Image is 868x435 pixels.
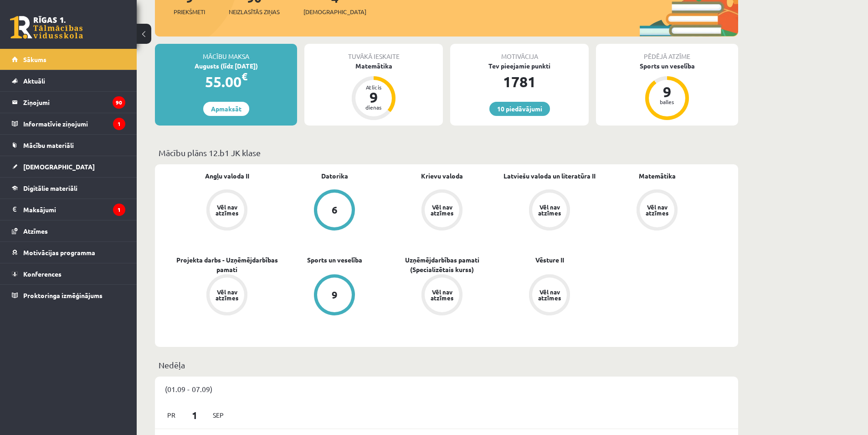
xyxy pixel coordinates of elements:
i: 90 [113,96,125,109]
a: Projekta darbs - Uzņēmējdarbības pamati [173,255,281,274]
a: Mācību materiāli [12,135,125,156]
a: Sports un veselība 9 balles [596,61,738,121]
div: 55.00 [155,71,297,93]
p: Nedēļa [159,359,734,371]
i: 1 [113,118,125,130]
div: Vēl nav atzīmes [214,204,240,216]
a: Aktuāli [12,70,125,91]
legend: Informatīvie ziņojumi [23,113,125,134]
div: Tuvākā ieskaite [304,44,443,61]
span: Proktoringa izmēģinājums [23,291,103,299]
a: Angļu valoda II [205,171,249,181]
span: Aktuāli [23,77,45,85]
span: Mācību materiāli [23,141,74,149]
a: 9 [281,274,388,317]
a: Sākums [12,49,125,70]
span: Digitālie materiāli [23,184,77,192]
a: Vēl nav atzīmes [496,189,603,232]
div: Vēl nav atzīmes [537,289,562,301]
i: 1 [113,204,125,216]
a: Latviešu valoda un literatūra II [503,171,596,181]
div: (01.09 - 07.09) [155,377,738,401]
span: Sākums [23,55,46,63]
a: Vēl nav atzīmes [173,189,281,232]
a: Konferences [12,263,125,284]
a: Vēsture II [535,255,564,265]
a: Vēl nav atzīmes [388,274,496,317]
a: Datorika [321,171,348,181]
span: Konferences [23,270,62,278]
a: Vēl nav atzīmes [603,189,711,232]
div: Tev pieejamie punkti [450,61,589,71]
a: Proktoringa izmēģinājums [12,285,125,306]
a: Digitālie materiāli [12,178,125,199]
span: Neizlasītās ziņas [229,7,280,16]
div: balles [653,99,681,105]
span: [DEMOGRAPHIC_DATA] [303,7,366,16]
a: Ziņojumi90 [12,92,125,113]
a: [DEMOGRAPHIC_DATA] [12,156,125,177]
div: Vēl nav atzīmes [429,289,455,301]
div: 9 [332,290,338,300]
div: Mācību maksa [155,44,297,61]
a: Krievu valoda [421,171,463,181]
span: [DEMOGRAPHIC_DATA] [23,162,95,171]
div: Vēl nav atzīmes [429,204,455,216]
span: Motivācijas programma [23,248,95,257]
a: Vēl nav atzīmes [496,274,603,317]
legend: Ziņojumi [23,92,125,113]
div: Vēl nav atzīmes [214,289,240,301]
div: 9 [653,84,681,99]
div: Matemātika [304,61,443,71]
a: 10 piedāvājumi [489,102,550,116]
div: 1781 [450,71,589,93]
div: dienas [360,105,387,110]
a: Atzīmes [12,220,125,241]
a: Sports un veselība [307,255,362,265]
a: 6 [281,189,388,232]
a: Maksājumi1 [12,199,125,220]
span: 1 [181,408,209,423]
a: Rīgas 1. Tālmācības vidusskola [10,16,83,39]
a: Uzņēmējdarbības pamati (Specializētais kurss) [388,255,496,274]
a: Vēl nav atzīmes [388,189,496,232]
span: Atzīmes [23,227,48,235]
div: Augusts (līdz [DATE]) [155,61,297,71]
a: Apmaksāt [203,102,249,116]
div: Sports un veselība [596,61,738,71]
span: Priekšmeti [174,7,205,16]
a: Motivācijas programma [12,242,125,263]
div: 6 [332,205,338,215]
a: Matemātika Atlicis 9 dienas [304,61,443,121]
p: Mācību plāns 12.b1 JK klase [159,147,734,159]
span: Pr [162,408,181,422]
a: Matemātika [639,171,676,181]
a: Informatīvie ziņojumi1 [12,113,125,134]
div: Vēl nav atzīmes [537,204,562,216]
a: Vēl nav atzīmes [173,274,281,317]
div: Pēdējā atzīme [596,44,738,61]
div: Atlicis [360,84,387,90]
div: Motivācija [450,44,589,61]
span: Sep [209,408,228,422]
span: € [241,70,247,83]
div: Vēl nav atzīmes [644,204,670,216]
div: 9 [360,90,387,105]
legend: Maksājumi [23,199,125,220]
